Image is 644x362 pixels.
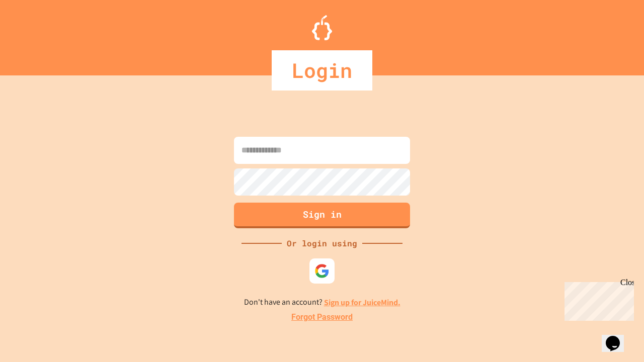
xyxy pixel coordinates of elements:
img: google-icon.svg [314,263,330,279]
iframe: chat widget [602,322,634,352]
button: Sign in [234,203,410,228]
a: Sign up for JuiceMind. [324,297,400,308]
p: Don't have an account? [244,296,400,309]
img: Logo.svg [312,15,332,40]
iframe: chat widget [560,278,634,321]
div: Chat with us now!Close [4,4,69,64]
div: Or login using [282,237,362,249]
div: Login [272,50,372,90]
a: Forgot Password [291,311,353,323]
